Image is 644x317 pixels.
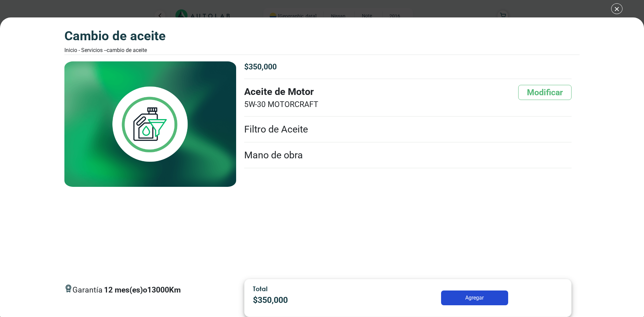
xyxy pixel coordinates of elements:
[253,285,268,293] span: Total
[104,284,181,296] p: 12 mes(es) o 13000 Km
[244,99,318,111] span: 5W-30 MOTORCRAFT
[107,47,147,53] font: CAMBIO DE ACEITE
[244,143,572,168] li: Mano de obra
[518,85,572,100] button: Modificar
[72,284,181,302] span: Garantía
[244,61,572,73] p: $ 350,000
[64,28,166,44] h3: CAMBIO DE ACEITE
[441,290,508,305] button: Agregar
[244,117,572,143] li: Filtro de Aceite
[253,294,376,306] p: $ 350,000
[244,85,318,99] font: Aceite de Motor
[64,46,166,54] div: Inicio - Servicios - -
